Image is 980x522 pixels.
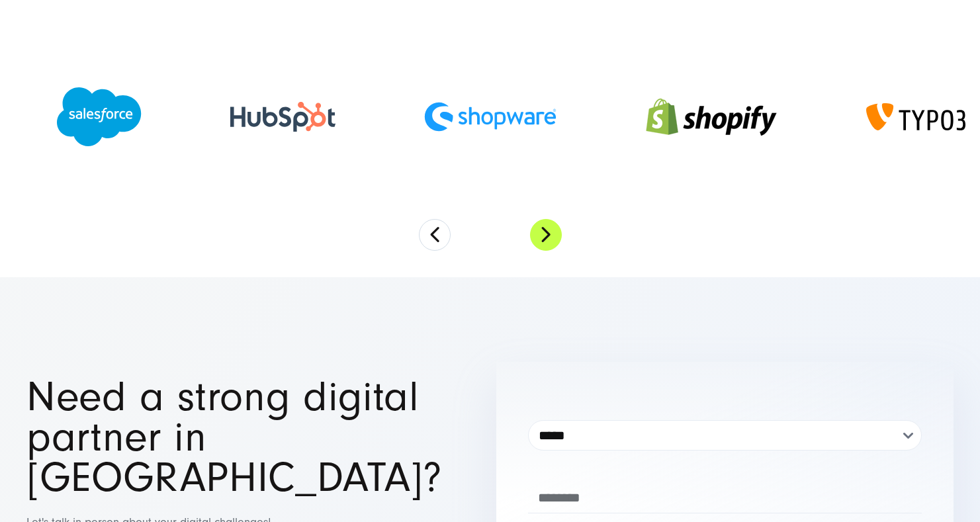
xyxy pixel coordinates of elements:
img: shopware_logo_blue [424,102,557,131]
img: hubspot-color [230,102,335,132]
button: Previous [419,219,451,251]
h1: Need a strong digital partner in [GEOGRAPHIC_DATA]? [26,377,484,498]
img: logo-salesforce [57,87,142,146]
img: Shopify_quiz [645,81,778,153]
img: typo3 [866,103,965,131]
button: Next [530,219,562,251]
